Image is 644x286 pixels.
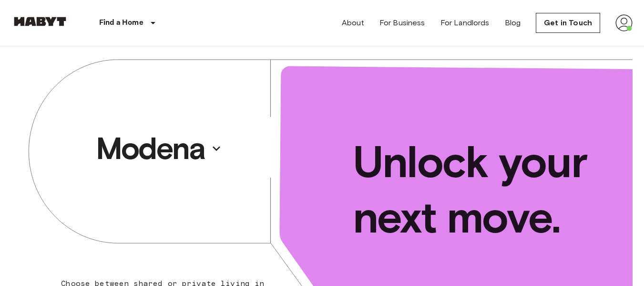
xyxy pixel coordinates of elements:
button: Modena [92,127,226,170]
p: Find a Home [99,17,143,29]
p: Unlock your next move. [353,134,618,245]
a: About [342,17,364,29]
a: Blog [505,17,521,29]
img: avatar [615,14,633,32]
a: For Business [379,17,425,29]
p: Modena [96,129,205,168]
a: For Landlords [440,17,490,29]
img: Habyt [11,17,69,26]
a: Get in Touch [536,13,600,33]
